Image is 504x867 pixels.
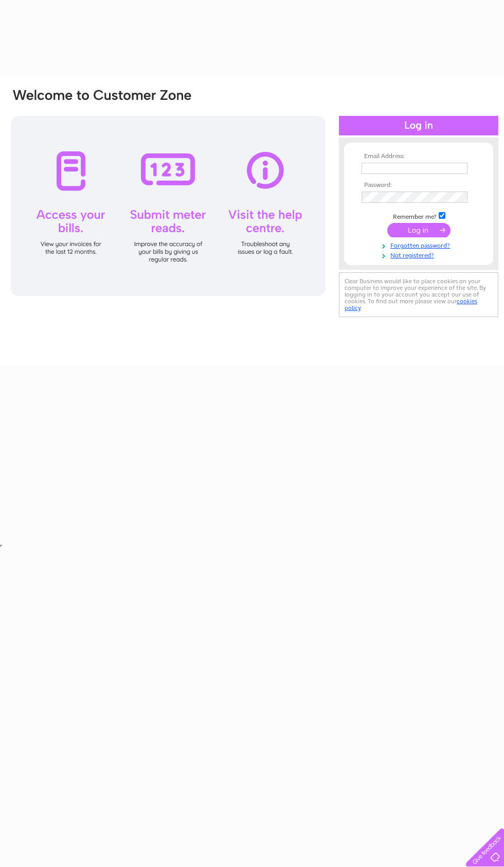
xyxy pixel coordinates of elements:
div: Clear Business would like to place cookies on your computer to improve your experience of the sit... [339,272,498,317]
a: Forgotten password? [362,240,478,250]
a: cookies policy [345,298,477,311]
a: Not registered? [362,250,478,259]
th: Password: [359,182,478,189]
td: Remember me? [359,211,478,221]
input: Submit [387,223,451,237]
th: Email Address: [359,153,478,160]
